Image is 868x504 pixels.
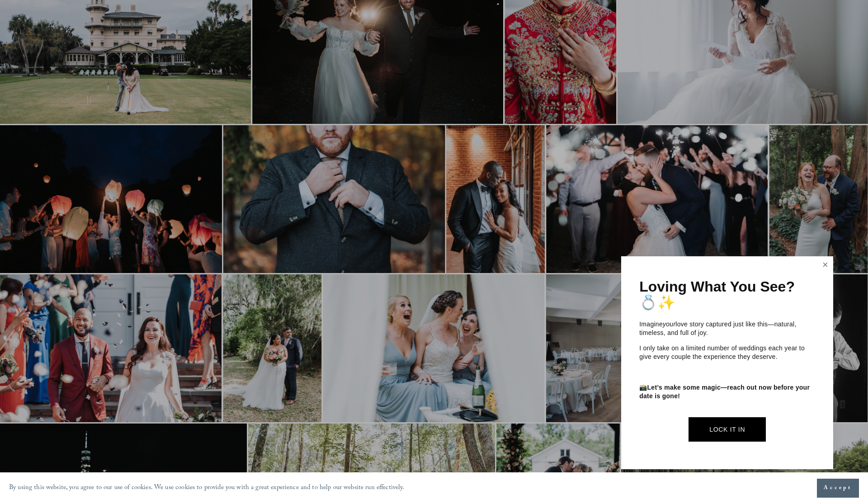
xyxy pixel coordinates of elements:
button: Accept [817,479,859,498]
a: Close [819,258,832,272]
p: By using this website, you agree to our use of cookies. We use cookies to provide you with a grea... [9,482,405,495]
em: your [663,320,675,328]
span: Accept [824,484,852,493]
p: Imagine love story captured just like this—natural, timeless, and full of joy. [639,320,815,338]
p: I only take on a limited number of weddings each year to give every couple the experience they de... [639,344,815,362]
h1: Loving What You See? 💍✨ [639,279,815,311]
strong: Let’s make some magic—reach out now before your date is gone! [639,384,811,400]
a: Lock It In [689,417,766,441]
p: 📸 [639,383,815,401]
